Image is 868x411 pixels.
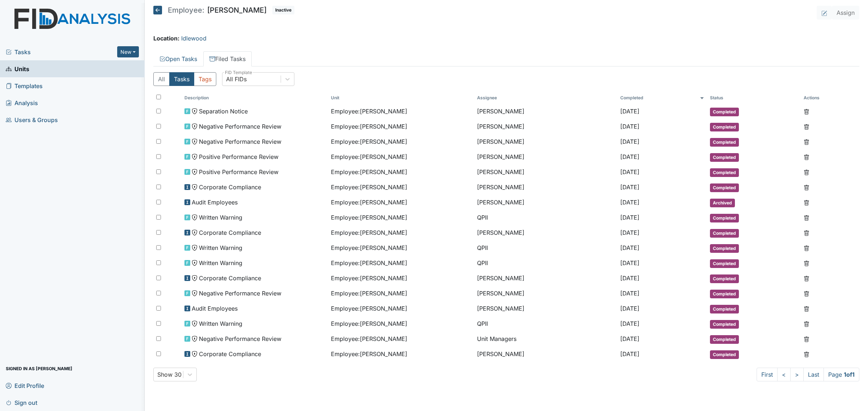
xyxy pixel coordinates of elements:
[710,214,739,222] span: Completed
[474,316,617,332] td: QPII
[199,334,281,343] span: Negative Performance Review
[474,195,617,210] td: [PERSON_NAME]
[620,214,639,221] span: [DATE]
[199,183,261,191] span: Corporate Compliance
[620,274,639,282] span: [DATE]
[331,137,407,146] span: Employee : [PERSON_NAME]
[474,150,617,165] td: [PERSON_NAME]
[844,371,855,378] strong: 1 of 1
[804,319,809,328] a: Delete
[804,183,809,191] a: Delete
[331,198,407,207] span: Employee : [PERSON_NAME]
[474,92,617,104] th: Assignee
[710,199,735,207] span: Archived
[226,75,247,83] div: All FIDs
[710,244,739,253] span: Completed
[474,165,617,180] td: [PERSON_NAME]
[199,152,278,161] span: Positive Performance Review
[199,137,281,146] span: Negative Performance Review
[474,119,617,134] td: [PERSON_NAME]
[804,289,809,298] a: Delete
[620,138,639,145] span: [DATE]
[620,108,639,115] span: [DATE]
[620,153,639,160] span: [DATE]
[181,35,207,42] a: Idlewood
[199,213,242,222] span: Written Warning
[474,332,617,347] td: Unit Managers
[710,108,739,116] span: Completed
[331,243,407,252] span: Employee : [PERSON_NAME]
[474,271,617,286] td: [PERSON_NAME]
[710,320,739,329] span: Completed
[710,259,739,268] span: Completed
[757,368,859,381] nav: task-pagination
[331,183,407,191] span: Employee : [PERSON_NAME]
[707,92,801,104] th: Toggle SortBy
[710,183,739,192] span: Completed
[6,63,29,74] span: Units
[192,198,238,207] span: Audit Employees
[803,368,824,381] a: Last
[203,51,252,66] a: Filed Tasks
[620,199,639,206] span: [DATE]
[199,168,278,176] span: Positive Performance Review
[710,138,739,147] span: Completed
[710,305,739,313] span: Completed
[710,153,739,162] span: Completed
[617,92,707,104] th: Toggle SortBy
[199,319,242,328] span: Written Warning
[117,46,139,57] button: New
[474,210,617,225] td: QPII
[474,286,617,301] td: [PERSON_NAME]
[182,92,328,104] th: Toggle SortBy
[153,72,170,86] button: All
[474,134,617,150] td: [PERSON_NAME]
[777,368,791,381] a: <
[153,51,203,66] a: Open Tasks
[620,350,639,358] span: [DATE]
[790,368,804,381] a: >
[272,6,294,14] span: Inactive
[474,104,617,119] td: [PERSON_NAME]
[331,319,407,328] span: Employee : [PERSON_NAME]
[331,274,407,282] span: Employee : [PERSON_NAME]
[192,304,238,313] span: Audit Employees
[620,168,639,176] span: [DATE]
[168,7,204,14] span: Employee:
[824,368,859,381] span: Page
[804,259,809,267] a: Delete
[804,107,809,116] a: Delete
[156,95,161,99] input: Toggle All Rows Selected
[804,168,809,176] a: Delete
[6,397,37,408] span: Sign out
[331,304,407,313] span: Employee : [PERSON_NAME]
[804,137,809,146] a: Delete
[331,289,407,298] span: Employee : [PERSON_NAME]
[832,6,859,20] button: Assign
[328,92,474,104] th: Toggle SortBy
[804,198,809,207] a: Delete
[153,35,179,42] strong: Location:
[710,290,739,298] span: Completed
[804,152,809,161] a: Delete
[153,72,859,381] div: Filed Tasks
[199,289,281,298] span: Negative Performance Review
[331,334,407,343] span: Employee : [PERSON_NAME]
[199,274,261,282] span: Corporate Compliance
[331,152,407,161] span: Employee : [PERSON_NAME]
[804,350,809,358] a: Delete
[6,48,117,56] span: Tasks
[620,183,639,191] span: [DATE]
[153,72,216,86] div: Type filter
[804,228,809,237] a: Delete
[620,320,639,327] span: [DATE]
[6,380,44,391] span: Edit Profile
[199,243,242,252] span: Written Warning
[804,243,809,252] a: Delete
[169,72,194,86] button: Tasks
[157,370,182,379] div: Show 30
[199,350,261,358] span: Corporate Compliance
[710,229,739,238] span: Completed
[331,107,407,116] span: Employee : [PERSON_NAME]
[331,228,407,237] span: Employee : [PERSON_NAME]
